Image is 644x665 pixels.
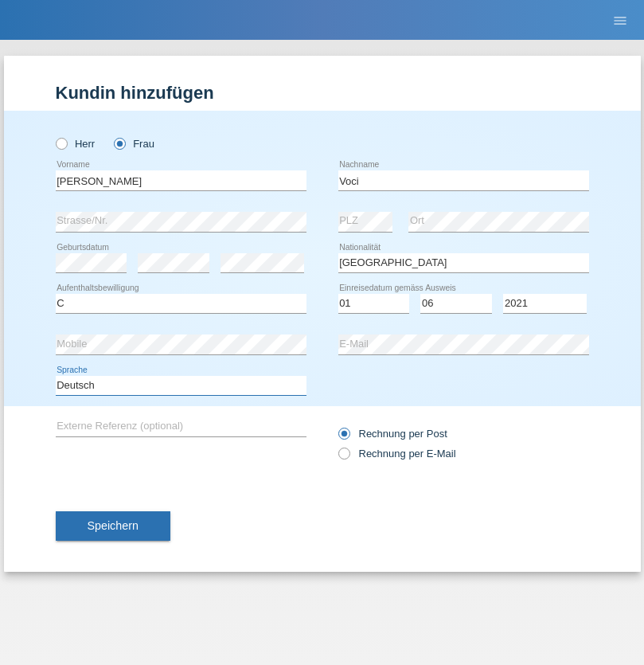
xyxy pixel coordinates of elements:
label: Rechnung per E-Mail [338,448,456,460]
span: Speichern [88,519,139,532]
input: Herr [56,138,66,148]
input: Rechnung per Post [338,428,349,448]
h1: Kundin hinzufügen [56,83,589,103]
input: Rechnung per E-Mail [338,448,349,467]
button: Speichern [56,511,170,542]
i: menu [612,13,628,29]
label: Rechnung per Post [338,428,447,440]
input: Frau [114,138,124,148]
a: menu [604,15,636,25]
label: Herr [56,138,96,150]
label: Frau [114,138,154,150]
